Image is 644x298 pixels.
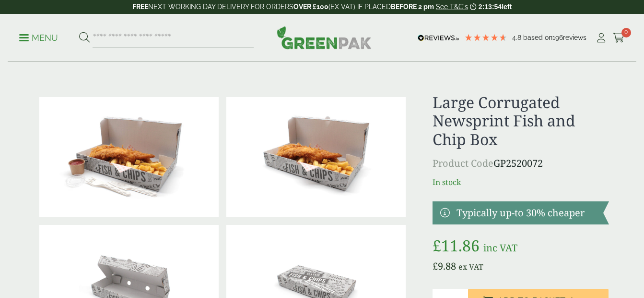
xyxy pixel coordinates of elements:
img: Large Corrugated Newsprint Fish & Chips Box With Food Variant 1 [39,97,219,217]
span: Product Code [433,157,493,170]
p: GP2520072 [433,156,609,171]
i: Cart [613,33,625,43]
img: Large Corrugated Newsprint Fish & Chips Box With Food [226,97,406,217]
a: Menu [19,32,58,42]
bdi: 9.88 [433,260,456,273]
strong: BEFORE 2 pm [391,3,434,11]
strong: OVER £100 [293,3,328,11]
img: REVIEWS.io [418,35,459,41]
p: In stock [433,176,609,188]
a: See T&C's [436,3,468,11]
bdi: 11.86 [433,235,480,256]
span: Based on [523,34,552,41]
div: 4.79 Stars [464,33,507,42]
span: £ [433,260,438,273]
span: 196 [552,34,563,41]
i: My Account [595,33,607,43]
span: reviews [563,34,586,41]
strong: FREE [132,3,148,11]
span: 0 [621,28,631,37]
a: 0 [613,31,625,45]
span: ex VAT [458,261,483,272]
span: 4.8 [512,34,523,41]
h1: Large Corrugated Newsprint Fish and Chip Box [433,93,609,149]
span: left [502,3,512,11]
span: inc VAT [483,241,517,254]
span: £ [433,235,441,256]
p: Menu [19,32,58,44]
span: 2:13:54 [479,3,502,11]
img: GreenPak Supplies [277,26,372,49]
